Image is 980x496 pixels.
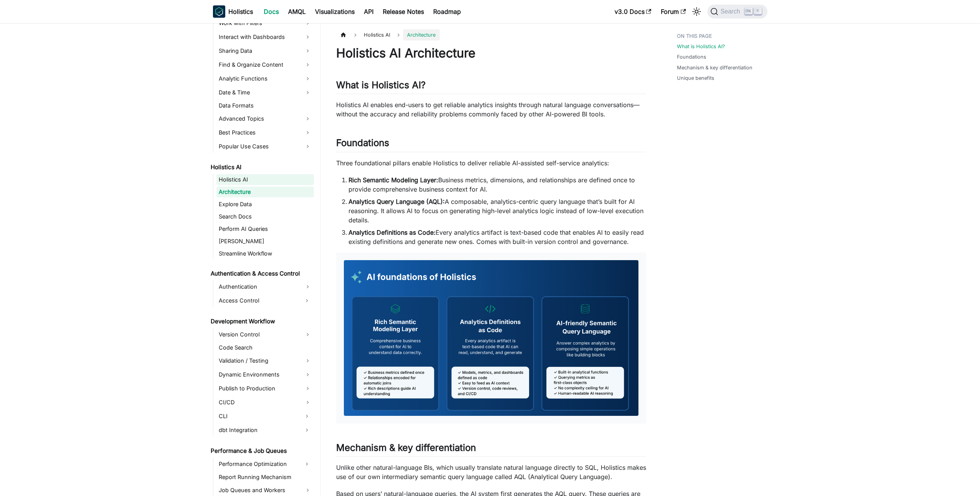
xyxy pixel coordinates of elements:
[216,140,314,153] a: Popular Use Cases
[429,5,466,18] a: Roadmap
[216,382,314,395] a: Publish to Production
[216,86,314,99] a: Date & Time
[336,29,351,40] a: Home page
[216,17,314,29] a: Work with Filters
[403,29,439,40] span: Architecture
[205,23,321,496] nav: Docs sidebar
[216,294,300,307] a: Access Control
[344,260,638,416] img: AI Foundations
[216,199,314,210] a: Explore Data
[336,463,646,481] p: Unlike other natural-language BIs, which usually translate natural language directly to SQL, Holi...
[216,248,314,259] a: Streamline Workflow
[216,342,314,353] a: Code Search
[656,5,690,18] a: Forum
[300,458,314,470] button: Expand sidebar category 'Performance Optimization'
[300,410,314,422] button: Expand sidebar category 'CLI'
[677,53,706,61] a: Foundations
[336,100,646,119] p: Holistics AI enables end-users to get reliable analytics insights through natural language conver...
[216,72,314,85] a: Analytic Functions
[707,5,767,18] button: Search (Ctrl+K)
[378,5,429,18] a: Release Notes
[216,458,300,470] a: Performance Optimization
[216,396,314,409] a: CI/CD
[216,368,314,381] a: Dynamic Environments
[336,158,646,168] p: Three foundational pillars enable Holistics to deliver reliable AI-assisted self-service analytics:
[216,355,314,367] a: Validation / Testing
[216,424,300,436] a: dbt Integration
[216,472,314,483] a: Report Running Mechanism
[754,8,762,15] kbd: K
[348,228,646,246] li: Every analytics artifact is text-based code that enables AI to easily read existing definitions a...
[216,211,314,222] a: Search Docs
[348,176,438,184] strong: Rich Semantic Modeling Layer:
[677,43,725,50] a: What is Holistics AI?
[336,45,646,61] h1: Holistics AI Architecture
[216,100,314,111] a: Data Formats
[228,7,253,16] b: Holistics
[310,5,359,18] a: Visualizations
[300,424,314,436] button: Expand sidebar category 'dbt Integration'
[213,5,225,18] img: Holistics
[348,197,646,225] li: A composable, analytics-centric query language that’s built for AI reasoning. It allows AI to foc...
[348,229,436,236] strong: Analytics Definitions as Code:
[677,74,714,82] a: Unique benefits
[216,187,314,197] a: Architecture
[216,31,314,43] a: Interact with Dashboards
[213,5,253,18] a: HolisticsHolistics
[216,236,314,247] a: [PERSON_NAME]
[336,137,646,152] h2: Foundations
[348,198,445,205] strong: Analytics Query Language (AQL):
[216,113,314,125] a: Advanced Topics
[718,8,745,15] span: Search
[216,328,314,341] a: Version Control
[359,5,378,18] a: API
[300,294,314,307] button: Expand sidebar category 'Access Control'
[360,29,394,40] span: Holistics AI
[216,410,300,422] a: CLI
[208,268,314,279] a: Authentication & Access Control
[208,316,314,327] a: Development Workflow
[208,446,314,456] a: Performance & Job Queues
[216,45,314,57] a: Sharing Data
[283,5,310,18] a: AMQL
[216,59,314,71] a: Find & Organize Content
[216,224,314,234] a: Perform AI Queries
[336,442,646,457] h2: Mechanism & key differentiation
[259,5,283,18] a: Docs
[208,162,314,173] a: Holistics AI
[348,175,646,194] li: Business metrics, dimensions, and relationships are defined once to provide comprehensive busines...
[336,29,646,40] nav: Breadcrumbs
[677,64,752,71] a: Mechanism & key differentiation
[690,5,703,18] button: Switch between dark and light mode (currently light mode)
[610,5,656,18] a: v3.0 Docs
[216,281,314,293] a: Authentication
[216,174,314,185] a: Holistics AI
[336,79,646,94] h2: What is Holistics AI?
[216,126,314,139] a: Best Practices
